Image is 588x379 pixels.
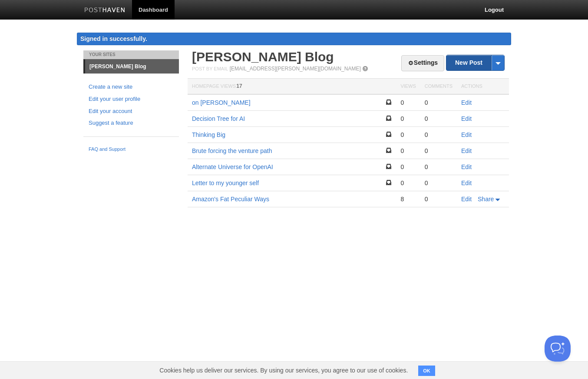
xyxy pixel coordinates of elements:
[192,115,245,122] a: Decision Tree for AI
[420,79,457,95] th: Comments
[230,66,361,72] a: [EMAIL_ADDRESS][PERSON_NAME][DOMAIN_NAME]
[89,146,174,153] a: FAQ and Support
[192,131,225,138] a: Thinking Big
[192,180,259,186] a: Letter to my younger self
[461,180,472,186] a: Edit
[425,179,453,187] div: 0
[461,163,472,170] a: Edit
[400,163,416,171] div: 0
[192,163,273,170] a: Alternate Universe for OpenAI
[425,195,453,203] div: 0
[400,195,416,203] div: 8
[192,50,334,64] a: [PERSON_NAME] Blog
[425,163,453,171] div: 0
[400,115,416,123] div: 0
[192,196,269,203] a: Amazon's Fat Peculiar Ways
[85,60,179,73] a: [PERSON_NAME] Blog
[236,83,242,89] span: 17
[400,99,416,106] div: 0
[461,147,472,154] a: Edit
[461,131,472,138] a: Edit
[192,66,228,71] span: Post by Email
[89,119,174,128] a: Suggest a feature
[89,83,174,92] a: Create a new site
[151,362,416,379] span: Cookies help us deliver our services. By using our services, you agree to our use of cookies.
[478,196,494,203] span: Share
[545,336,571,362] iframe: Help Scout Beacon - Open
[77,33,511,45] div: Signed in successfully.
[418,366,435,376] button: OK
[446,55,504,70] a: New Post
[188,79,396,95] th: Homepage Views
[83,50,179,59] li: Your Sites
[401,55,444,71] a: Settings
[400,179,416,187] div: 0
[400,147,416,155] div: 0
[461,99,472,106] a: Edit
[461,115,472,122] a: Edit
[457,79,509,95] th: Actions
[396,79,420,95] th: Views
[89,107,174,116] a: Edit your account
[425,147,453,155] div: 0
[400,131,416,139] div: 0
[192,147,272,154] a: Brute forcing the venture path
[425,115,453,123] div: 0
[425,99,453,106] div: 0
[192,99,251,106] a: on [PERSON_NAME]
[461,196,472,203] a: Edit
[84,7,126,14] img: Posthaven-bar
[425,131,453,139] div: 0
[89,95,174,104] a: Edit your user profile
